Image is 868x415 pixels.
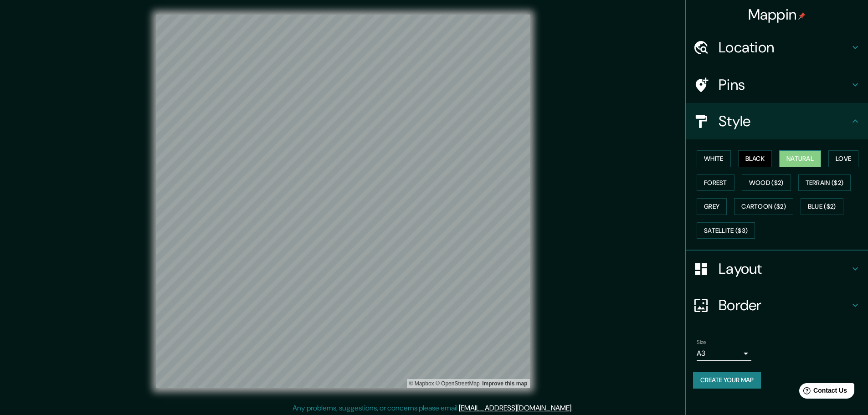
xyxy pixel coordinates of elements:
[719,260,850,278] h4: Layout
[734,198,793,215] button: Cartoon ($2)
[719,38,850,56] h4: Location
[686,287,868,323] div: Border
[801,198,843,215] button: Blue ($2)
[409,380,434,387] a: Mapbox
[779,150,821,167] button: Natural
[697,198,727,215] button: Grey
[686,29,868,66] div: Location
[742,174,791,191] button: Wood ($2)
[719,112,850,130] h4: Style
[828,150,858,167] button: Love
[293,403,573,414] p: Any problems, suggestions, or concerns please email .
[573,403,574,414] div: .
[738,150,772,167] button: Black
[482,380,527,387] a: Map feedback
[697,338,706,346] label: Size
[697,150,731,167] button: White
[686,103,868,139] div: Style
[156,15,530,388] canvas: Map
[697,222,755,239] button: Satellite ($3)
[686,251,868,287] div: Layout
[798,174,851,191] button: Terrain ($2)
[574,403,576,414] div: .
[719,296,850,314] h4: Border
[787,379,858,405] iframe: Help widget launcher
[798,12,806,20] img: pin-icon.png
[686,67,868,103] div: Pins
[436,380,480,387] a: OpenStreetMap
[697,346,751,361] div: A3
[459,403,571,413] a: [EMAIL_ADDRESS][DOMAIN_NAME]
[719,76,850,94] h4: Pins
[697,174,734,191] button: Forest
[748,5,806,24] h4: Mappin
[693,372,761,389] button: Create your map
